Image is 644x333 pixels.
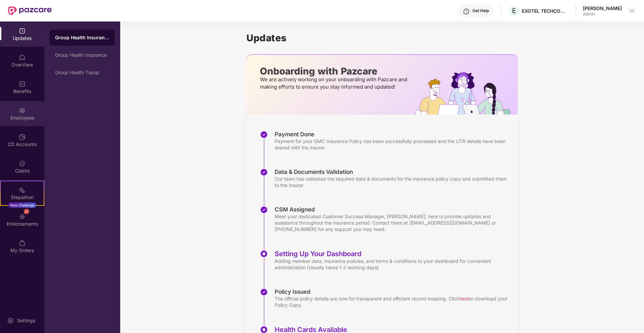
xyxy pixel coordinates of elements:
div: Admin [583,11,622,17]
div: Payment for your GMC Insurance Policy has been successfully processed and the UTR details have be... [275,138,511,151]
img: svg+xml;base64,PHN2ZyBpZD0iU2V0dGluZy0yMHgyMCIgeG1sbnM9Imh0dHA6Ly93d3cudzMub3JnLzIwMDAvc3ZnIiB3aW... [7,317,14,324]
img: svg+xml;base64,PHN2ZyBpZD0iTXlfT3JkZXJzIiBkYXRhLW5hbWU9Ik15IE9yZGVycyIgeG1sbnM9Imh0dHA6Ly93d3cudz... [19,240,26,246]
div: Group Health Topup [55,70,109,75]
img: svg+xml;base64,PHN2ZyBpZD0iSGVscC0zMngzMiIgeG1sbnM9Imh0dHA6Ly93d3cudzMub3JnLzIwMDAvc3ZnIiB3aWR0aD... [463,8,470,15]
div: Meet your dedicated Customer Success Manager, [PERSON_NAME], here to provide updates and assistan... [275,213,511,232]
h1: Updates [246,32,518,44]
div: Adding member data, insurance policies, and terms & conditions to your dashboard for convenient a... [275,258,511,271]
div: Payment Done [275,131,511,138]
img: svg+xml;base64,PHN2ZyBpZD0iU3RlcC1Eb25lLTMyeDMyIiB4bWxucz0iaHR0cDovL3d3dy53My5vcmcvMjAwMC9zdmciIH... [260,206,268,214]
img: svg+xml;base64,PHN2ZyBpZD0iRHJvcGRvd24tMzJ4MzIiIHhtbG5zPSJodHRwOi8vd3d3LnczLm9yZy8yMDAwL3N2ZyIgd2... [629,8,635,13]
span: here [459,296,469,301]
div: [PERSON_NAME] [583,5,622,11]
div: CSM Assigned [275,206,511,213]
img: svg+xml;base64,PHN2ZyBpZD0iU3RlcC1Eb25lLTMyeDMyIiB4bWxucz0iaHR0cDovL3d3dy53My5vcmcvMjAwMC9zdmciIH... [260,168,268,176]
img: svg+xml;base64,PHN2ZyBpZD0iVXBkYXRlZCIgeG1sbnM9Imh0dHA6Ly93d3cudzMub3JnLzIwMDAvc3ZnIiB3aWR0aD0iMj... [19,28,26,34]
img: svg+xml;base64,PHN2ZyBpZD0iRW1wbG95ZWVzIiB4bWxucz0iaHR0cDovL3d3dy53My5vcmcvMjAwMC9zdmciIHdpZHRoPS... [19,107,26,114]
p: Onboarding with Pazcare [260,68,409,74]
div: Stepathon [1,194,44,201]
img: svg+xml;base64,PHN2ZyBpZD0iU3RlcC1BY3RpdmUtMzJ4MzIiIHhtbG5zPSJodHRwOi8vd3d3LnczLm9yZy8yMDAwL3N2Zy... [260,250,268,258]
img: New Pazcare Logo [8,6,52,15]
div: The official policy details are now for transparent and efficient record-keeping. Click to downlo... [275,295,511,308]
div: Setting Up Your Dashboard [275,250,511,258]
img: svg+xml;base64,PHN2ZyBpZD0iU3RlcC1Eb25lLTMyeDMyIiB4bWxucz0iaHR0cDovL3d3dy53My5vcmcvMjAwMC9zdmciIH... [260,288,268,296]
div: Policy Issued [275,288,511,295]
span: E [512,7,516,15]
div: Group Health Insurance [55,52,109,58]
img: svg+xml;base64,PHN2ZyBpZD0iQ0RfQWNjb3VudHMiIGRhdGEtbmFtZT0iQ0QgQWNjb3VudHMiIHhtbG5zPSJodHRwOi8vd3... [19,134,26,140]
img: svg+xml;base64,PHN2ZyBpZD0iQmVuZWZpdHMiIHhtbG5zPSJodHRwOi8vd3d3LnczLm9yZy8yMDAwL3N2ZyIgd2lkdGg9Ij... [19,81,26,87]
img: svg+xml;base64,PHN2ZyBpZD0iQ2xhaW0iIHhtbG5zPSJodHRwOi8vd3d3LnczLm9yZy8yMDAwL3N2ZyIgd2lkdGg9IjIwIi... [19,160,26,167]
img: svg+xml;base64,PHN2ZyBpZD0iSG9tZSIgeG1sbnM9Imh0dHA6Ly93d3cudzMub3JnLzIwMDAvc3ZnIiB3aWR0aD0iMjAiIG... [19,54,26,61]
div: Group Health Insurance [55,34,109,41]
img: svg+xml;base64,PHN2ZyB4bWxucz0iaHR0cDovL3d3dy53My5vcmcvMjAwMC9zdmciIHdpZHRoPSIyMSIgaGVpZ2h0PSIyMC... [19,187,26,193]
div: Our team has validated the required data & documents for the insurance policy copy and submitted ... [275,176,511,188]
div: New Challenge [8,202,36,208]
img: svg+xml;base64,PHN2ZyBpZD0iRW5kb3JzZW1lbnRzIiB4bWxucz0iaHR0cDovL3d3dy53My5vcmcvMjAwMC9zdmciIHdpZH... [19,213,26,220]
div: 27 [24,209,29,214]
div: Settings [15,317,37,324]
img: hrOnboarding [415,72,518,114]
img: svg+xml;base64,PHN2ZyBpZD0iU3RlcC1Eb25lLTMyeDMyIiB4bWxucz0iaHR0cDovL3d3dy53My5vcmcvMjAwMC9zdmciIH... [260,131,268,139]
div: Data & Documents Validation [275,168,511,176]
div: Get Help [472,8,489,13]
p: We are actively working on your onboarding with Pazcare and making efforts to ensure you stay inf... [260,76,409,91]
div: EXOTEL TECHCOM PRIVATE LIMITED [522,8,569,14]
